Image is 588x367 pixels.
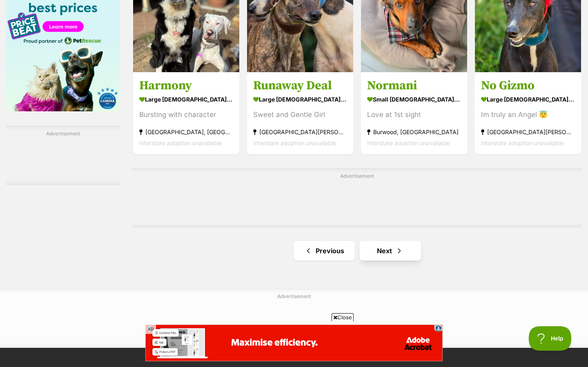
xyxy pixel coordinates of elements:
[132,241,582,261] nav: Pagination
[289,1,297,7] a: Privacy Notification
[289,0,296,7] img: iconc.png
[139,140,222,147] span: Interstate adoption unavailable
[481,110,575,121] div: Im truly an Angel 😇
[481,94,575,106] strong: large [DEMOGRAPHIC_DATA] Dog
[253,110,347,121] div: Sweet and Gentle Girl
[253,94,347,106] strong: large [DEMOGRAPHIC_DATA] Dog
[247,72,353,155] a: Runaway Deal large [DEMOGRAPHIC_DATA] Dog Sweet and Gentle Girl [GEOGRAPHIC_DATA][PERSON_NAME][GE...
[332,313,354,321] span: Close
[132,168,582,228] div: Advertisement
[361,72,467,155] a: Normani small [DEMOGRAPHIC_DATA] Dog Love at 1st sight Burwood, [GEOGRAPHIC_DATA] Interstate adop...
[367,94,461,106] strong: small [DEMOGRAPHIC_DATA] Dog
[253,140,336,147] span: Interstate adoption unavailable
[139,78,233,94] h3: Harmony
[145,325,156,334] span: AD
[253,78,347,94] h3: Runaway Deal
[294,363,294,363] iframe: Advertisement
[290,1,296,7] img: consumer-privacy-logo.png
[139,94,233,106] strong: large [DEMOGRAPHIC_DATA] Dog
[475,72,581,155] a: No Gizmo large [DEMOGRAPHIC_DATA] Dog Im truly an Angel 😇 [GEOGRAPHIC_DATA][PERSON_NAME][GEOGRAPH...
[1,1,7,7] img: consumer-privacy-logo.png
[367,127,461,138] strong: Burwood, [GEOGRAPHIC_DATA]
[360,241,421,261] a: Next page
[6,126,120,185] div: Advertisement
[481,140,564,147] span: Interstate adoption unavailable
[481,127,575,138] strong: [GEOGRAPHIC_DATA][PERSON_NAME][GEOGRAPHIC_DATA]
[139,127,233,138] strong: [GEOGRAPHIC_DATA], [GEOGRAPHIC_DATA]
[367,78,461,94] h3: Normani
[367,110,461,121] div: Love at 1st sight
[529,326,572,351] iframe: Help Scout Beacon - Open
[133,72,239,155] a: Harmony large [DEMOGRAPHIC_DATA] Dog Bursting with character [GEOGRAPHIC_DATA], [GEOGRAPHIC_DATA]...
[139,110,233,121] div: Bursting with character
[367,140,450,147] span: Interstate adoption unavailable
[481,78,575,94] h3: No Gizmo
[253,127,347,138] strong: [GEOGRAPHIC_DATA][PERSON_NAME][GEOGRAPHIC_DATA]
[294,241,355,261] a: Previous page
